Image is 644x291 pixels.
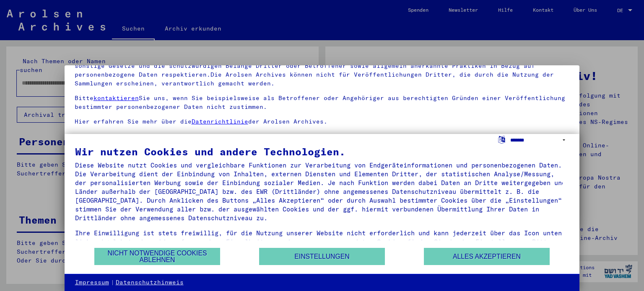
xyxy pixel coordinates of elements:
[93,94,139,102] a: kontaktieren
[75,132,570,149] p: Von einigen Dokumenten werden in den Arolsen Archives nur Kopien aufbewahrt.Die Originale sowie d...
[424,248,550,265] button: Alles akzeptieren
[75,117,570,126] p: Hier erfahren Sie mehr über die der Arolsen Archives.
[75,94,570,111] p: Bitte Sie uns, wenn Sie beispielsweise als Betroffener oder Angehöriger aus berechtigten Gründen ...
[75,147,569,157] div: Wir nutzen Cookies und andere Technologien.
[75,278,109,287] a: Impressum
[94,248,220,265] button: Nicht notwendige Cookies ablehnen
[510,134,569,146] select: Sprache auswählen
[75,44,570,88] p: Bitte beachten Sie, dass dieses Portal über NS - Verfolgte sensible Daten zu identifizierten oder...
[192,118,248,125] a: Datenrichtlinie
[75,229,569,255] div: Ihre Einwilligung ist stets freiwillig, für die Nutzung unserer Website nicht erforderlich und ka...
[497,135,506,143] label: Sprache auswählen
[75,161,569,222] div: Diese Website nutzt Cookies und vergleichbare Funktionen zur Verarbeitung von Endgeräteinformatio...
[259,248,385,265] button: Einstellungen
[116,278,184,287] a: Datenschutzhinweis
